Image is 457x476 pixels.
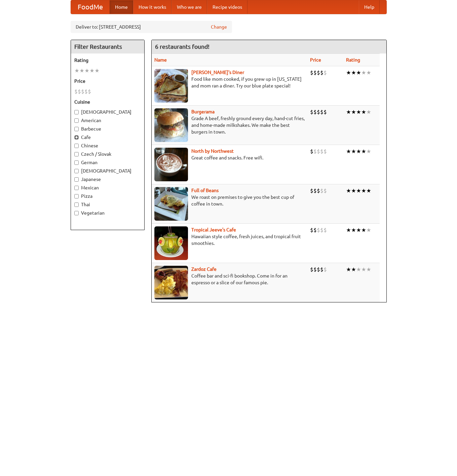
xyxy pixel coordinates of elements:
[84,88,88,95] li: $
[74,169,79,173] input: [DEMOGRAPHIC_DATA]
[94,67,100,74] li: ★
[313,226,317,234] li: $
[359,0,380,14] a: Help
[361,266,366,273] li: ★
[313,148,317,155] li: $
[74,117,141,124] label: American
[310,57,321,63] a: Price
[356,266,361,273] li: ★
[74,142,141,149] label: Chinese
[361,69,366,76] li: ★
[191,266,217,272] a: Zardoz Cafe
[346,187,351,194] li: ★
[323,226,327,234] li: $
[361,148,366,155] li: ★
[74,109,141,115] label: [DEMOGRAPHIC_DATA]
[310,187,313,194] li: $
[323,69,327,76] li: $
[154,272,305,286] p: Coffee bar and sci-fi bookshop. Come in for an espresso or a slice of our famous pie.
[366,108,371,116] li: ★
[317,266,320,273] li: $
[313,108,317,116] li: $
[356,187,361,194] li: ★
[317,69,320,76] li: $
[351,266,356,273] li: ★
[74,144,79,148] input: Chinese
[74,127,79,131] input: Barbecue
[207,0,247,14] a: Recipe videos
[317,226,320,234] li: $
[74,88,78,95] li: $
[74,110,79,114] input: [DEMOGRAPHIC_DATA]
[74,57,141,64] h5: Rating
[79,67,84,74] li: ★
[310,108,313,116] li: $
[346,69,351,76] li: ★
[155,43,210,50] ng-pluralize: 6 restaurants found!
[74,176,141,183] label: Japanese
[74,210,141,216] label: Vegetarian
[74,118,79,123] input: American
[361,108,366,116] li: ★
[74,160,79,165] input: German
[74,135,79,140] input: Cafe
[154,266,188,299] img: zardoz.jpg
[346,108,351,116] li: ★
[346,148,351,155] li: ★
[351,187,356,194] li: ★
[74,159,141,166] label: German
[74,201,141,208] label: Thai
[74,134,141,141] label: Cafe
[313,266,317,273] li: $
[74,177,79,182] input: Japanese
[154,154,305,161] p: Great coffee and snacks. Free wifi.
[154,115,305,135] p: Grade A beef, freshly ground every day, hand-cut fries, and home-made milkshakes. We make the bes...
[320,69,323,76] li: $
[356,226,361,234] li: ★
[313,69,317,76] li: $
[191,227,236,232] a: Tropical Jeeve's Cafe
[317,148,320,155] li: $
[71,40,144,53] h4: Filter Restaurants
[71,21,232,33] div: Deliver to: [STREET_ADDRESS]
[191,188,219,193] b: Full of Beans
[191,70,244,75] a: [PERSON_NAME]'s Diner
[310,148,313,155] li: $
[74,203,79,207] input: Thai
[323,108,327,116] li: $
[361,187,366,194] li: ★
[211,24,227,30] a: Change
[88,88,91,95] li: $
[133,0,172,14] a: How it works
[154,76,305,89] p: Food like mom cooked, if you grew up in [US_STATE] and mom ran a diner. Try our blue plate special!
[74,125,141,132] label: Barbecue
[74,151,141,157] label: Czech / Slovak
[74,211,79,215] input: Vegetarian
[191,148,234,154] a: North by Northwest
[74,67,79,74] li: ★
[356,69,361,76] li: ★
[346,226,351,234] li: ★
[346,266,351,273] li: ★
[154,148,188,181] img: north.jpg
[366,69,371,76] li: ★
[320,266,323,273] li: $
[313,187,317,194] li: $
[84,67,89,74] li: ★
[310,266,313,273] li: $
[351,148,356,155] li: ★
[74,78,141,84] h5: Price
[154,108,188,142] img: burgerama.jpg
[356,148,361,155] li: ★
[320,108,323,116] li: $
[74,194,79,198] input: Pizza
[89,67,94,74] li: ★
[191,109,215,114] a: Burgerama
[366,187,371,194] li: ★
[110,0,133,14] a: Home
[366,266,371,273] li: ★
[154,194,305,207] p: We roast on premises to give you the best cup of coffee in town.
